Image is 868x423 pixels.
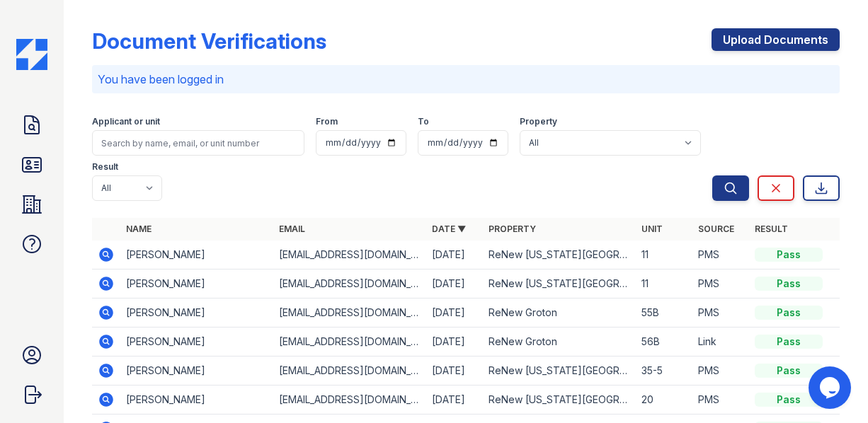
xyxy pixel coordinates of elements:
label: From [316,116,338,127]
td: [EMAIL_ADDRESS][DOMAIN_NAME] [273,299,426,328]
label: Property [520,116,557,127]
label: Result [92,161,118,173]
td: [PERSON_NAME] [120,386,273,415]
td: [EMAIL_ADDRESS][DOMAIN_NAME] [273,357,426,386]
td: 11 [636,241,692,270]
td: ReNew Groton [483,328,636,357]
td: ReNew [US_STATE][GEOGRAPHIC_DATA] [483,270,636,299]
td: PMS [692,299,749,328]
td: [EMAIL_ADDRESS][DOMAIN_NAME] [273,386,426,415]
td: [PERSON_NAME] [120,328,273,357]
td: PMS [692,270,749,299]
input: Search by name, email, or unit number [92,130,304,156]
label: Applicant or unit [92,116,160,127]
td: ReNew Groton [483,299,636,328]
td: [DATE] [426,241,483,270]
td: 20 [636,386,692,415]
td: [EMAIL_ADDRESS][DOMAIN_NAME] [273,328,426,357]
a: Result [755,224,788,234]
td: [EMAIL_ADDRESS][DOMAIN_NAME] [273,270,426,299]
a: Date ▼ [432,224,466,234]
td: PMS [692,241,749,270]
td: [PERSON_NAME] [120,270,273,299]
a: Property [489,224,536,234]
img: CE_Icon_Blue-c292c112584629df590d857e76928e9f676e5b41ef8f769ba2f05ee15b207248.png [16,39,47,70]
a: Source [698,224,734,234]
td: [EMAIL_ADDRESS][DOMAIN_NAME] [273,241,426,270]
div: Pass [755,393,823,407]
div: Pass [755,335,823,349]
td: 55B [636,299,692,328]
td: 35-5 [636,357,692,386]
td: PMS [692,386,749,415]
td: PMS [692,357,749,386]
iframe: chat widget [809,366,854,409]
td: [DATE] [426,270,483,299]
div: Pass [755,364,823,378]
td: ReNew [US_STATE][GEOGRAPHIC_DATA] [483,357,636,386]
div: Document Verifications [92,28,326,54]
td: [DATE] [426,328,483,357]
td: [DATE] [426,386,483,415]
td: ReNew [US_STATE][GEOGRAPHIC_DATA] [483,241,636,270]
td: 56B [636,328,692,357]
a: Unit [641,224,663,234]
td: Link [692,328,749,357]
td: ReNew [US_STATE][GEOGRAPHIC_DATA] [483,386,636,415]
p: You have been logged in [98,71,834,88]
a: Email [279,224,305,234]
label: To [418,116,429,127]
div: Pass [755,277,823,291]
td: 11 [636,270,692,299]
div: Pass [755,248,823,262]
td: [DATE] [426,299,483,328]
a: Upload Documents [712,28,840,51]
td: [PERSON_NAME] [120,357,273,386]
td: [PERSON_NAME] [120,241,273,270]
td: [DATE] [426,357,483,386]
a: Name [126,224,152,234]
div: Pass [755,306,823,320]
td: [PERSON_NAME] [120,299,273,328]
